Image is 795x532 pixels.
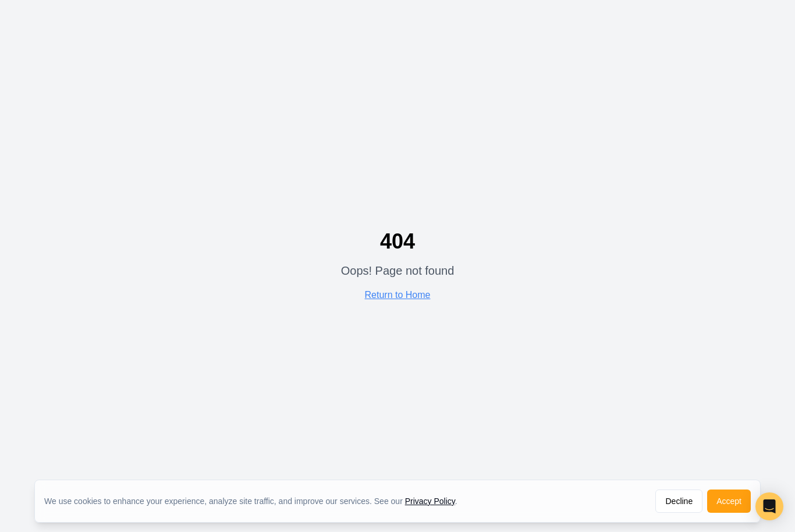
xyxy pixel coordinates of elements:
p: Oops! Page not found [341,263,455,279]
h1: 404 [341,230,455,253]
div: Open Intercom Messenger [755,492,783,520]
a: Privacy Policy [405,496,455,506]
button: Decline [655,490,702,513]
div: We use cookies to enhance your experience, analyze site traffic, and improve our services. See our . [44,495,467,507]
a: Return to Home [365,290,431,300]
button: Accept [707,490,751,513]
